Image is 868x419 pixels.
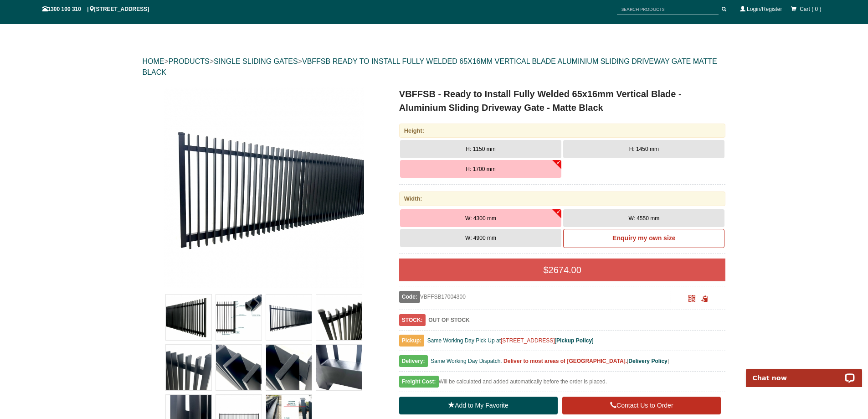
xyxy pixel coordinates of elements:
[399,191,726,206] div: Width:
[144,87,385,288] a: VBFFSB - Ready to Install Fully Welded 65x16mm Vertical Blade - Aluminium Sliding Driveway Gate -...
[400,209,561,228] button: W: 4300 mm
[400,160,561,178] button: H: 1700 mm
[316,295,362,340] img: VBFFSB - Ready to Install Fully Welded 65x16mm Vertical Blade - Aluminium Sliding Driveway Gate -...
[740,358,868,387] iframe: LiveChat chat widget
[701,295,708,302] span: Click to copy the URL
[214,57,298,65] a: SINGLE SLIDING GATES
[628,215,659,222] span: W: 4550 mm
[266,345,312,390] img: VBFFSB - Ready to Install Fully Welded 65x16mm Vertical Blade - Aluminium Sliding Driveway Gate -...
[316,345,362,390] img: VBFFSB - Ready to Install Fully Welded 65x16mm Vertical Blade - Aluminium Sliding Driveway Gate -...
[399,291,671,303] div: VBFFSB17004300
[563,229,724,248] a: Enquiry my own size
[266,295,312,340] img: VBFFSB - Ready to Install Fully Welded 65x16mm Vertical Blade - Aluminium Sliding Driveway Gate -...
[556,337,592,344] a: Pickup Policy
[431,358,502,364] span: Same Working Day Dispatch.
[466,146,495,152] span: H: 1150 mm
[747,6,782,12] a: Login/Register
[465,235,496,241] span: W: 4900 mm
[143,57,164,65] a: HOME
[216,345,262,390] img: VBFFSB - Ready to Install Fully Welded 65x16mm Vertical Blade - Aluminium Sliding Driveway Gate -...
[617,4,719,15] input: SEARCH PRODUCTS
[399,376,726,392] div: Will be calculated and added automatically before the order is placed.
[166,345,211,390] img: VBFFSB - Ready to Install Fully Welded 65x16mm Vertical Blade - Aluminium Sliding Driveway Gate -...
[399,124,726,138] div: Height:
[612,234,675,242] b: Enquiry my own size
[399,291,420,303] span: Code:
[503,358,627,364] b: Deliver to most areas of [GEOGRAPHIC_DATA].
[501,337,555,344] a: [STREET_ADDRESS]
[562,397,721,415] a: Contact Us to Order
[164,87,364,288] img: VBFFSB - Ready to Install Fully Welded 65x16mm Vertical Blade - Aluminium Sliding Driveway Gate -...
[563,140,724,158] button: H: 1450 mm
[143,57,717,76] a: VBFFSB READY TO INSTALL FULLY WELDED 65X16MM VERTICAL BLADE ALUMINIUM SLIDING DRIVEWAY GATE MATTE...
[628,358,667,364] a: Delivery Policy
[465,215,496,222] span: W: 4300 mm
[42,6,149,12] span: 1300 100 310 | [STREET_ADDRESS]
[169,57,210,65] a: PRODUCTS
[399,376,439,388] span: Freight Cost:
[629,146,659,152] span: H: 1450 mm
[400,140,561,158] button: H: 1150 mm
[400,229,561,247] button: W: 4900 mm
[143,47,726,87] div: > > >
[399,397,558,415] a: Add to My Favorite
[166,295,211,340] img: VBFFSB - Ready to Install Fully Welded 65x16mm Vertical Blade - Aluminium Sliding Driveway Gate -...
[563,209,724,228] button: W: 4550 mm
[688,296,695,303] a: Click to enlarge and scan to share.
[216,295,262,340] img: VBFFSB - Ready to Install Fully Welded 65x16mm Vertical Blade - Aluminium Sliding Driveway Gate -...
[399,87,726,114] h1: VBFFSB - Ready to Install Fully Welded 65x16mm Vertical Blade - Aluminium Sliding Driveway Gate -...
[549,265,581,275] span: 2674.00
[399,356,726,372] div: [ ]
[399,355,428,367] span: Delivery:
[427,337,594,344] span: Same Working Day Pick Up at [ ]
[800,6,821,12] span: Cart ( 0 )
[399,259,726,281] div: $
[428,317,469,323] b: OUT OF STOCK
[399,335,424,347] span: Pickup:
[399,314,426,326] span: STOCK:
[466,166,495,172] span: H: 1700 mm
